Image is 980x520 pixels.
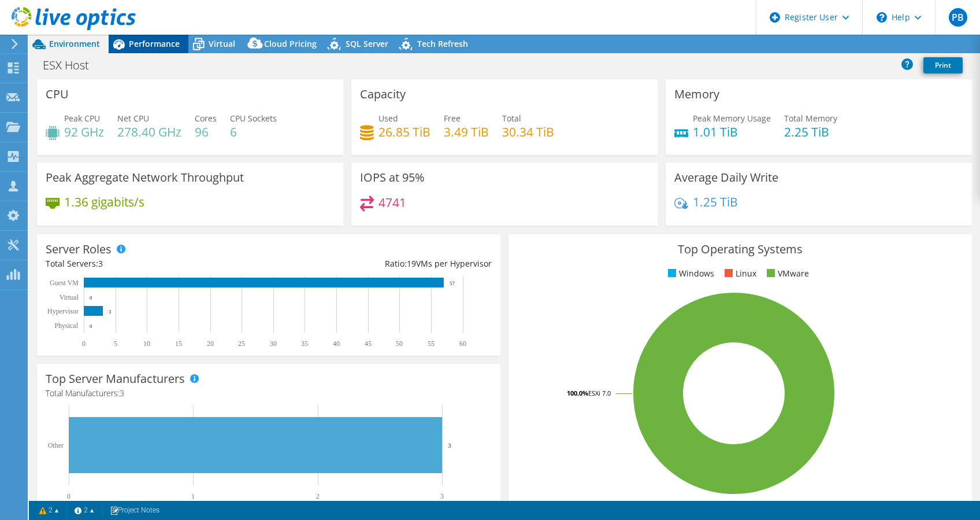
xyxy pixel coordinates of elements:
[923,57,963,73] a: Print
[567,389,588,397] tspan: 100.0%
[31,503,67,518] a: 2
[67,492,70,500] text: 0
[269,257,492,270] div: Ratio: VMs per Hypervisor
[693,196,738,208] h4: 1.25 TiB
[693,126,771,138] h4: 1.01 TiB
[46,257,269,270] div: Total Servers:
[46,387,492,400] h4: Total Manufacturers:
[764,267,809,280] li: VMware
[195,113,217,124] span: Cores
[417,38,468,49] span: Tech Refresh
[64,126,104,138] h4: 92 GHz
[378,196,406,209] h4: 4741
[444,126,489,138] h4: 3.49 TiB
[46,171,244,184] h3: Peak Aggregate Network Throughput
[450,281,455,286] text: 57
[64,196,144,208] h4: 1.36 gigabits/s
[378,113,398,124] span: Used
[693,113,771,124] span: Peak Memory Usage
[129,38,180,49] span: Performance
[50,279,79,287] text: Guest VM
[195,126,217,138] h4: 96
[360,88,406,101] h3: Capacity
[143,340,150,348] text: 10
[333,340,340,348] text: 40
[82,340,86,348] text: 0
[209,38,235,49] span: Virtual
[360,171,425,184] h3: IOPS at 95%
[428,340,435,348] text: 55
[877,12,887,23] svg: \n
[49,38,100,49] span: Environment
[264,38,317,49] span: Cloud Pricing
[175,340,182,348] text: 15
[98,258,103,269] span: 3
[117,113,149,124] span: Net CPU
[46,243,112,256] h3: Server Roles
[90,295,92,301] text: 0
[66,503,102,518] a: 2
[517,243,963,256] h3: Top Operating Systems
[440,492,444,500] text: 3
[949,8,967,27] span: PB
[230,126,277,138] h4: 6
[301,340,308,348] text: 35
[114,340,117,348] text: 5
[230,113,277,124] span: CPU Sockets
[396,340,403,348] text: 50
[46,373,185,385] h3: Top Server Manufacturers
[444,113,461,124] span: Free
[207,340,214,348] text: 20
[784,113,837,124] span: Total Memory
[238,340,245,348] text: 25
[54,322,78,330] text: Physical
[448,442,451,449] text: 3
[316,492,320,500] text: 2
[60,293,79,301] text: Virtual
[502,113,521,124] span: Total
[674,88,719,101] h3: Memory
[64,113,100,124] span: Peak CPU
[784,126,837,138] h4: 2.25 TiB
[120,388,124,399] span: 3
[191,492,195,500] text: 1
[109,309,112,315] text: 3
[502,126,554,138] h4: 30.34 TiB
[90,323,92,329] text: 0
[117,126,181,138] h4: 278.40 GHz
[665,267,714,280] li: Windows
[102,503,168,518] a: Project Notes
[407,258,416,269] span: 19
[722,267,756,280] li: Linux
[47,307,79,315] text: Hypervisor
[588,389,611,397] tspan: ESXi 7.0
[38,59,107,72] h1: ESX Host
[48,441,64,449] text: Other
[459,340,466,348] text: 60
[270,340,277,348] text: 30
[378,126,430,138] h4: 26.85 TiB
[346,38,388,49] span: SQL Server
[365,340,372,348] text: 45
[46,88,69,101] h3: CPU
[674,171,778,184] h3: Average Daily Write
